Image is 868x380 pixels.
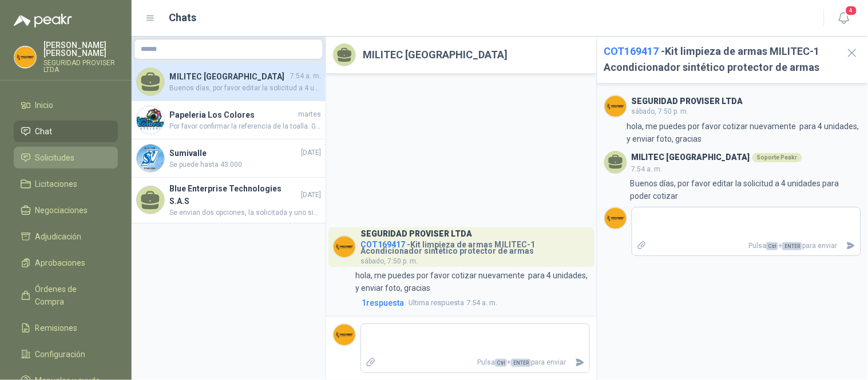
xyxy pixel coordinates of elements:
span: ENTER [782,242,802,250]
h2: MILITEC [GEOGRAPHIC_DATA] [363,47,508,63]
a: Chat [14,121,118,142]
span: 4 [845,5,858,16]
img: Company Logo [605,207,627,229]
span: 7:54 a. m. [632,165,663,173]
span: ENTER [511,359,531,367]
span: [DATE] [301,190,321,201]
h3: SEGURIDAD PROVISER LTDA [632,98,743,105]
h4: Blue Enterprise Technologies S.A.S [169,182,299,207]
h1: Chats [169,10,197,26]
span: Ctrl [495,359,507,367]
span: Adjudicación [35,230,82,243]
a: Company LogoSumivalle[DATE]Se puede hasta 43.000 [132,139,326,178]
a: Solicitudes [14,147,118,169]
span: Ultima respuesta [409,297,464,309]
span: Órdenes de Compra [35,283,107,308]
p: hola, me puedes por favor cotizar nuevamente para 4 unidades, y enviar foto, gracias [356,269,590,294]
button: 4 [834,8,854,29]
span: 7:54 a. m. [409,297,497,309]
span: [DATE] [301,147,321,158]
h4: - Kit limpieza de armas MILITEC-1 Acondicionador sintético protector de armas [360,237,590,254]
span: Licitaciones [35,178,78,190]
h3: SEGURIDAD PROVISER LTDA [360,231,472,237]
span: Se envian dos opciones, la solicitada y uno similar de mejores caracteristicas marca Motorola. Am... [169,207,321,218]
a: Blue Enterprise Technologies S.A.S[DATE]Se envian dos opciones, la solicitada y uno similar de me... [132,178,326,223]
span: Inicio [35,99,54,111]
span: 1 respuesta [362,297,404,309]
span: martes [298,109,321,120]
label: Adjuntar archivos [632,236,652,256]
span: Solicitudes [35,151,75,164]
img: Company Logo [334,324,355,346]
span: Remisiones [35,322,78,334]
span: Ctrl [766,242,778,250]
div: Soporte Peakr [752,153,802,162]
a: Remisiones [14,317,118,339]
span: 7:54 a. m. [290,71,321,82]
span: Aprobaciones [35,257,86,269]
a: Licitaciones [14,173,118,195]
a: Adjudicación [14,226,118,247]
a: 1respuestaUltima respuesta7:54 a. m. [359,297,590,309]
h4: MILITEC [GEOGRAPHIC_DATA] [169,70,288,83]
a: Configuración [14,343,118,365]
h4: Papeleria Los Colores [169,109,296,121]
span: Por favor confirmar la referencia de la toalla. Gracias [169,121,321,132]
button: Enviar [842,236,861,256]
span: Negociaciones [35,204,88,217]
a: MILITEC [GEOGRAPHIC_DATA]7:54 a. m.Buenos días, por favor editar la solicitud a 4 unidades para p... [132,63,326,101]
span: Se puede hasta 43.000 [169,159,321,170]
p: Buenos días, por favor editar la solicitud a 4 unidades para poder cotizar [631,177,862,202]
h3: MILITEC [GEOGRAPHIC_DATA] [632,154,750,161]
span: Buenos días, por favor editar la solicitud a 4 unidades para poder cotizar [169,83,321,94]
span: sábado, 7:50 p. m. [360,257,418,265]
p: SEGURIDAD PROVISER LTDA [43,59,118,73]
img: Company Logo [334,236,355,258]
label: Adjuntar archivos [361,353,381,373]
img: Logo peakr [14,14,72,27]
img: Company Logo [14,46,36,68]
img: Company Logo [605,95,627,117]
p: [PERSON_NAME] [PERSON_NAME] [43,41,118,57]
img: Company Logo [137,145,164,172]
p: hola, me puedes por favor cotizar nuevamente para 4 unidades, y enviar foto, gracias [627,120,861,145]
span: Chat [35,125,53,138]
p: Pulsa + para enviar [652,236,842,256]
span: COT169417 [604,45,659,57]
a: Negociaciones [14,199,118,221]
a: Órdenes de Compra [14,278,118,313]
span: COT169417 [360,240,405,249]
a: Company LogoPapeleria Los ColoresmartesPor favor confirmar la referencia de la toalla. Gracias [132,101,326,139]
span: sábado, 7:50 p. m. [632,107,689,115]
span: Configuración [35,348,86,361]
p: Pulsa + para enviar [381,353,571,373]
h4: Sumivalle [169,147,299,159]
button: Enviar [570,353,589,373]
h2: - Kit limpieza de armas MILITEC-1 Acondicionador sintético protector de armas [604,43,836,76]
img: Company Logo [137,106,164,134]
a: Aprobaciones [14,252,118,274]
a: Inicio [14,94,118,116]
